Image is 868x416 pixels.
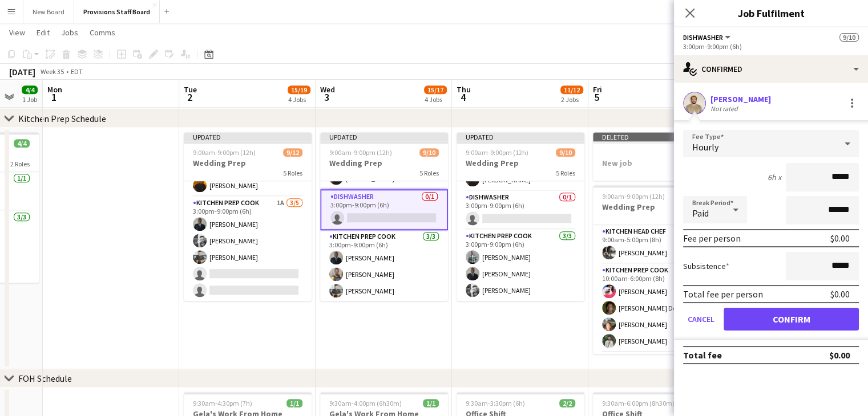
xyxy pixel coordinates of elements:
[423,399,439,407] span: 1/1
[559,399,575,407] span: 2/2
[85,25,120,40] a: Comms
[182,91,197,104] span: 2
[839,33,859,42] span: 9/10
[466,148,528,157] span: 9:00am-9:00pm (12h)
[288,85,310,94] span: 15/19
[683,233,741,244] div: Fee per person
[184,158,312,168] h3: Wedding Prep
[593,225,721,264] app-card-role: Kitchen Head Chef1/19:00am-5:00pm (8h)[PERSON_NAME]
[710,94,771,104] div: [PERSON_NAME]
[457,132,584,141] div: Updated
[560,85,583,94] span: 11/12
[593,185,721,354] app-job-card: 9:00am-9:00pm (12h)9/9Wedding Prep4 RolesKitchen Head Chef1/19:00am-5:00pm (8h)[PERSON_NAME]Kitch...
[591,91,602,104] span: 5
[23,1,74,23] button: New Board
[193,399,252,407] span: 9:30am-4:30pm (7h)
[184,197,312,301] app-card-role: Kitchen Prep Cook1A3/53:00pm-9:00pm (6h)[PERSON_NAME][PERSON_NAME][PERSON_NAME]
[724,308,859,331] button: Confirm
[22,85,38,94] span: 4/4
[593,132,721,181] app-job-card: Deleted New job
[457,132,584,301] app-job-card: Updated9:00am-9:00pm (12h)9/10Wedding Prep5 Roles[PERSON_NAME] DeKitchen Sous Chef1/111:00am-7:00...
[602,192,665,201] span: 9:00am-9:00pm (12h)
[320,158,448,168] h3: Wedding Prep
[457,158,584,168] h3: Wedding Prep
[320,189,448,230] app-card-role: Dishwasher0/13:00pm-9:00pm (6h)
[692,141,718,153] span: Hourly
[56,25,83,40] a: Jobs
[419,148,439,157] span: 9/10
[683,288,763,300] div: Total fee per person
[61,27,78,38] span: Jobs
[18,113,106,124] div: Kitchen Prep Schedule
[286,399,302,407] span: 1/1
[593,158,721,168] h3: New job
[683,261,729,271] label: Subsistence
[683,33,723,42] span: Dishwasher
[683,308,719,331] button: Cancel
[9,27,25,38] span: View
[692,207,709,219] span: Paid
[320,132,448,301] app-job-card: Updated9:00am-9:00pm (12h)9/10Wedding Prep5 Roles[PERSON_NAME]Kitchen Sous Chef1/111:00am-7:00pm ...
[457,84,471,95] span: Thu
[561,95,583,104] div: 2 Jobs
[47,84,62,95] span: Mon
[38,67,66,76] span: Week 35
[71,67,83,76] div: EDT
[593,264,721,352] app-card-role: Kitchen Prep Cook4/410:00am-6:00pm (8h)[PERSON_NAME][PERSON_NAME] De[PERSON_NAME][PERSON_NAME]
[18,373,72,384] div: FOH Schedule
[74,1,160,23] button: Provisions Staff Board
[318,91,335,104] span: 3
[10,160,30,168] span: 2 Roles
[556,169,575,177] span: 5 Roles
[830,288,850,300] div: $0.00
[90,27,115,38] span: Comms
[283,148,302,157] span: 9/12
[466,399,525,407] span: 9:30am-3:30pm (6h)
[593,132,721,141] div: Deleted
[674,55,868,83] div: Confirmed
[14,139,30,148] span: 4/4
[683,349,722,361] div: Total fee
[419,169,439,177] span: 5 Roles
[9,66,35,78] div: [DATE]
[556,148,575,157] span: 9/10
[37,27,50,38] span: Edit
[320,84,335,95] span: Wed
[320,132,448,141] div: Updated
[768,172,781,182] div: 6h x
[593,202,721,212] h3: Wedding Prep
[5,25,30,40] a: View
[829,349,850,361] div: $0.00
[283,169,302,177] span: 5 Roles
[674,6,868,21] h3: Job Fulfilment
[288,95,310,104] div: 4 Jobs
[184,84,197,95] span: Tue
[683,33,732,42] button: Dishwasher
[455,91,471,104] span: 4
[683,42,859,51] div: 3:00pm-9:00pm (6h)
[425,95,446,104] div: 4 Jobs
[424,85,447,94] span: 15/17
[593,84,602,95] span: Fri
[830,233,850,244] div: $0.00
[193,148,256,157] span: 9:00am-9:00pm (12h)
[184,132,312,301] app-job-card: Updated9:00am-9:00pm (12h)9/12Wedding Prep5 Roles11:00am-7:00pm (8h) Kitchen Sous Chef1/111:00am-...
[320,230,448,302] app-card-role: Kitchen Prep Cook3/33:00pm-9:00pm (6h)[PERSON_NAME][PERSON_NAME][PERSON_NAME]
[329,399,402,407] span: 9:30am-4:00pm (6h30m)
[329,148,392,157] span: 9:00am-9:00pm (12h)
[602,399,675,407] span: 9:30am-6:00pm (8h30m)
[184,132,312,141] div: Updated
[457,191,584,230] app-card-role: Dishwasher0/13:00pm-9:00pm (6h)
[22,95,37,104] div: 1 Job
[457,230,584,301] app-card-role: Kitchen Prep Cook3/33:00pm-9:00pm (6h)[PERSON_NAME][PERSON_NAME][PERSON_NAME]
[32,25,54,40] a: Edit
[46,91,62,104] span: 1
[710,104,740,113] div: Not rated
